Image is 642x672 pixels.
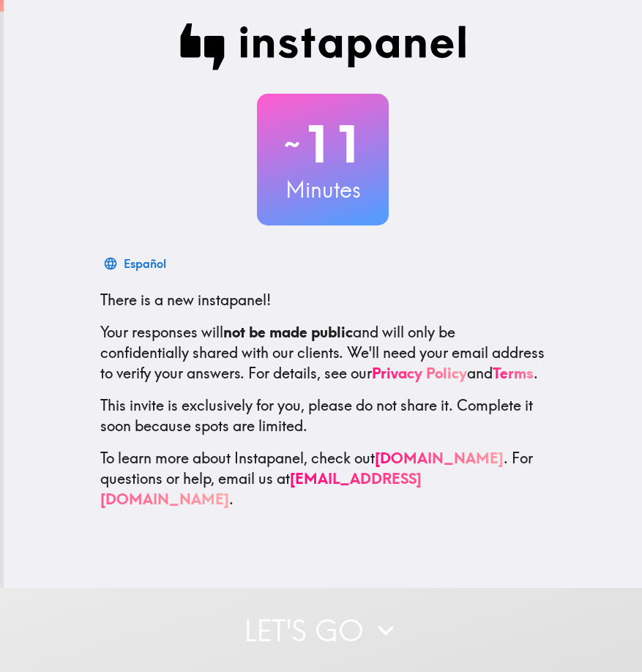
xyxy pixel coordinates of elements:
button: Español [100,249,172,278]
p: To learn more about Instapanel, check out . For questions or help, email us at . [100,448,545,509]
h3: Minutes [257,174,389,205]
a: [EMAIL_ADDRESS][DOMAIN_NAME] [100,469,422,508]
span: There is a new instapanel! [100,291,271,309]
h2: 11 [257,114,389,174]
span: ~ [282,122,302,166]
b: not be made public [223,323,353,341]
p: This invite is exclusively for you, please do not share it. Complete it soon because spots are li... [100,395,545,436]
a: [DOMAIN_NAME] [375,449,504,467]
a: Privacy Policy [372,364,467,382]
div: Español [124,253,166,274]
p: Your responses will and will only be confidentially shared with our clients. We'll need your emai... [100,322,545,384]
a: Terms [493,364,534,382]
img: Instapanel [179,23,466,70]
